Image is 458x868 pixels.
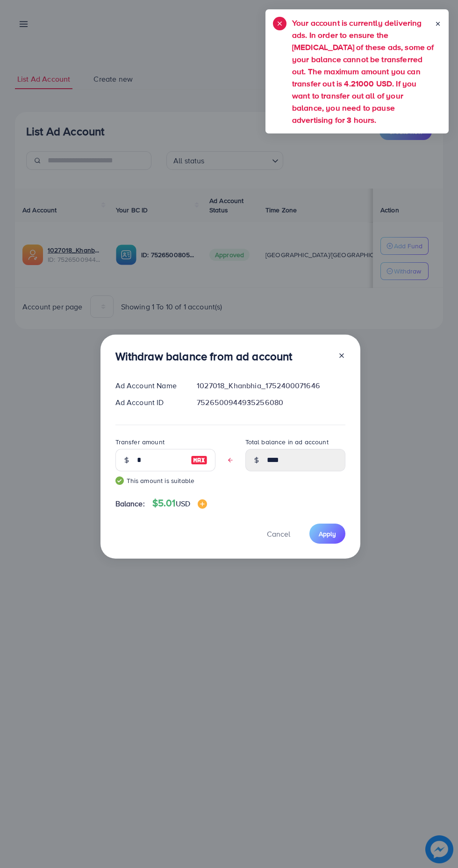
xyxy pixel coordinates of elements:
div: Ad Account Name [108,380,190,391]
span: Apply [319,529,336,539]
h4: $5.01 [152,497,207,509]
button: Apply [309,524,345,544]
label: Transfer amount [115,437,165,447]
small: This amount is suitable [115,476,215,485]
div: Ad Account ID [108,397,190,408]
span: Balance: [115,498,145,509]
h3: Withdraw balance from ad account [115,350,293,363]
div: 1027018_Khanbhia_1752400071646 [189,380,352,391]
label: Total balance in ad account [245,437,329,447]
span: Cancel [267,529,290,539]
h5: Your account is currently delivering ads. In order to ensure the [MEDICAL_DATA] of these ads, som... [292,17,435,126]
img: image [198,499,207,509]
img: guide [115,476,124,485]
img: image [191,455,208,466]
span: USD [176,498,190,509]
div: 7526500944935256080 [189,397,352,408]
button: Cancel [255,524,302,544]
